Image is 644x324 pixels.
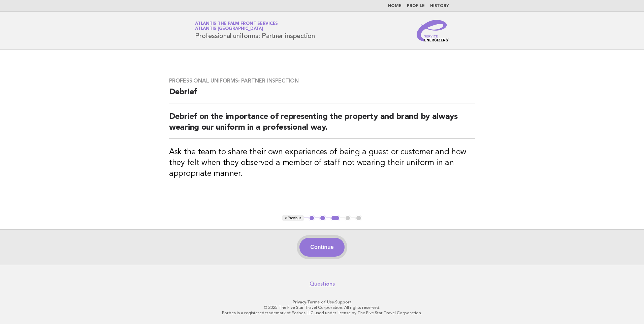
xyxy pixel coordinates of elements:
h2: Debrief [169,87,475,103]
button: 2 [319,215,326,222]
a: Terms of Use [307,300,334,304]
a: Support [335,300,352,304]
button: < Previous [282,215,304,222]
a: Privacy [293,300,306,304]
a: History [430,4,449,8]
p: Forbes is a registered trademark of Forbes LLC used under license by The Five Star Travel Corpora... [116,310,528,316]
h1: Professional uniforms: Partner inspection [195,22,315,39]
a: Atlantis The Palm Front ServicesAtlantis [GEOGRAPHIC_DATA] [195,22,278,31]
button: Continue [299,238,344,257]
a: Home [388,4,401,8]
p: © 2025 The Five Star Travel Corporation. All rights reserved. [116,305,528,310]
a: Profile [407,4,425,8]
h3: Professional uniforms: Partner inspection [169,77,475,84]
h3: Ask the team to share their own experiences of being a guest or customer and how they felt when t... [169,147,475,179]
button: 1 [309,215,315,222]
span: Atlantis [GEOGRAPHIC_DATA] [195,27,263,31]
button: 3 [330,215,340,222]
img: Service Energizers [417,20,449,41]
h2: Debrief on the importance of representing the property and brand by always wearing our uniform in... [169,111,475,139]
p: · · [116,299,528,305]
a: Questions [310,281,335,287]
